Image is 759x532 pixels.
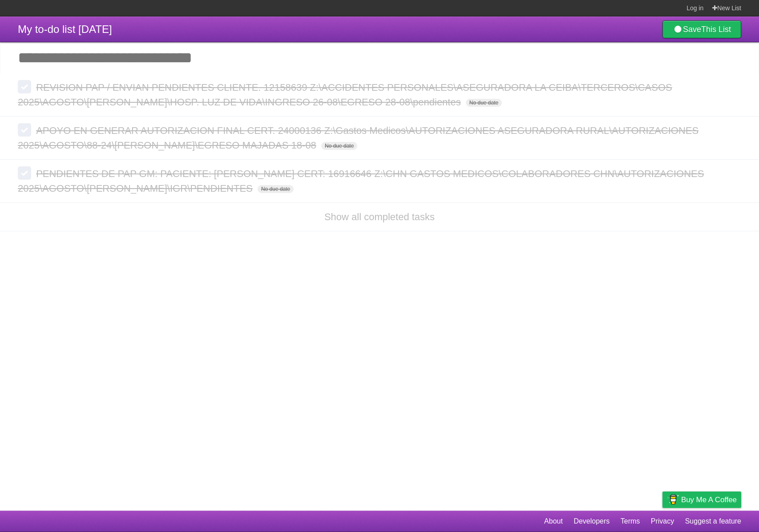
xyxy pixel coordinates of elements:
[681,492,737,508] span: Buy me a coffee
[662,492,741,508] a: Buy me a coffee
[544,513,563,530] a: About
[685,513,741,530] a: Suggest a feature
[701,25,731,34] b: This List
[18,168,704,194] span: PENDIENTES DE PAP GM: PACIENTE: [PERSON_NAME] CERT: 16916646 Z:\CHN GASTOS MEDICOS\COLABORADORES ...
[662,20,741,38] a: SaveThis List
[258,185,294,193] span: No due date
[621,513,640,530] a: Terms
[18,80,31,93] label: Done
[321,142,357,150] span: No due date
[466,99,502,107] span: No due date
[651,513,674,530] a: Privacy
[324,211,435,222] a: Show all completed tasks
[18,82,672,108] span: REVISION PAP / ENVIAN PENDIENTES CLIENTE. 12158639 Z:\ACCIDENTES PERSONALES\ASEGURADORA LA CEIBA\...
[18,166,31,180] label: Done
[18,125,698,151] span: APOYO EN GENERAR AUTORIZACION FINAL CERT. 24000136 Z:\Gastos Medicos\AUTORIZACIONES ASEGURADORA R...
[573,513,610,530] a: Developers
[667,492,679,507] img: Buy me a coffee
[18,23,112,35] span: My to-do list [DATE]
[18,123,31,137] label: Done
